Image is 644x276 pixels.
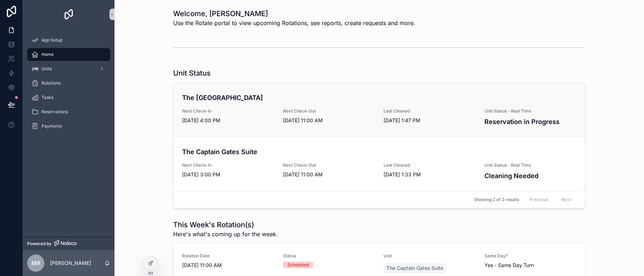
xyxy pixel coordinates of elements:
a: The Captain Gates SuiteNext Check-In[DATE] 3:00 PMNext Check-Out[DATE] 11:00 AMLast Cleaned[DATE]... [174,137,585,191]
span: Next Check-Out [283,108,375,114]
span: Status [283,253,375,259]
span: Same Day? [484,253,577,259]
span: Unit Status - Real Time [484,162,577,168]
p: [PERSON_NAME] [50,260,91,267]
span: [DATE] 11:00 AM [182,262,274,269]
span: The Captain Gates Suite [386,265,443,272]
span: [DATE] 1:33 PM [384,171,476,178]
span: Last Cleaned [384,162,476,168]
span: Home [42,52,54,57]
h1: Unit Status [173,68,211,78]
div: Scheduled [287,262,309,268]
span: Next Check-Out [283,162,375,168]
span: App Setup [42,37,62,43]
a: The [GEOGRAPHIC_DATA]Next Check-In[DATE] 4:00 PMNext Check-Out[DATE] 11:00 AMLast Cleaned[DATE] 1... [174,83,585,137]
span: Rotation Date [182,253,274,259]
div: scrollable content [23,29,114,142]
a: App Setup [27,34,110,47]
span: Last Cleaned [384,108,476,114]
span: Unit [384,253,476,259]
h1: Welcome, [PERSON_NAME] [173,9,415,19]
a: Units [27,62,110,75]
a: Rotations [27,77,110,90]
a: Tasks [27,91,110,104]
a: Powered by [23,237,114,250]
span: MR [31,259,40,267]
span: Rotations [42,80,60,86]
img: App logo [63,9,74,20]
span: Yes - Same Day Turn [484,262,577,269]
span: [DATE] 3:00 PM [182,171,274,178]
span: Unit Status - Real Time [484,108,577,114]
h4: The [GEOGRAPHIC_DATA] [182,93,576,103]
span: Next Check-In [182,162,274,168]
span: Payments [42,123,62,129]
h4: Reservation in Progress [484,117,577,127]
span: Showing 2 of 2 results [474,197,519,203]
a: Payments [27,120,110,133]
span: [DATE] 11:00 AM [283,171,375,178]
span: [DATE] 1:47 PM [384,117,476,124]
h1: This Week's Rotation(s) [173,220,278,230]
span: Next Check-In [182,108,274,114]
a: The Captain Gates Suite [384,263,446,273]
span: Here's what's coming up for the week. [173,230,278,238]
h4: The Captain Gates Suite [182,147,576,157]
span: [DATE] 11:00 AM [283,117,375,124]
span: [DATE] 4:00 PM [182,117,274,124]
span: Units [42,66,52,72]
h4: Cleaning Needed [484,171,577,181]
span: Powered by [27,241,52,247]
span: Use the Rotate portal to view upcoming Rotations, see reports, create requests and more. [173,19,415,27]
a: Reservations [27,105,110,118]
a: Home [27,48,110,61]
span: Reservations [42,109,68,115]
span: Tasks [42,95,53,100]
